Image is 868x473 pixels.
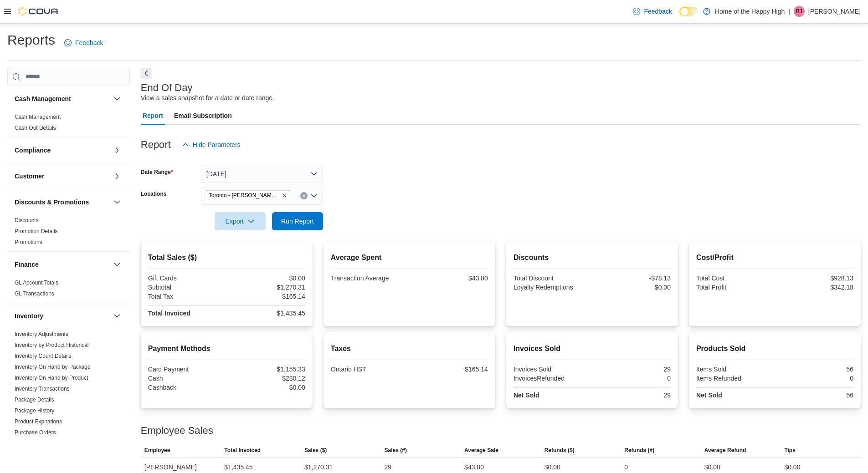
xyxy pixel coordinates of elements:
[411,366,488,373] div: $165.14
[15,198,110,207] button: Discounts & Promotions
[228,366,305,373] div: $1,155.33
[228,284,305,291] div: $1,270.31
[112,310,123,321] button: Inventory
[696,275,773,282] div: Total Cost
[228,310,305,317] div: $1,435.45
[15,385,70,392] span: Inventory Transactions
[624,462,628,473] div: 0
[61,34,107,52] a: Feedback
[144,447,170,454] span: Employee
[696,343,853,354] h2: Products Sold
[15,94,71,103] h3: Cash Management
[788,6,790,17] p: |
[514,284,591,291] div: Loyalty Redemptions
[514,343,671,354] h2: Invoices Sold
[796,6,802,17] span: BJ
[15,440,34,447] span: Reorder
[304,447,327,454] span: Sales ($)
[594,375,671,382] div: 0
[304,462,333,473] div: $1,270.31
[331,366,408,373] div: Ontario HST
[15,418,62,425] span: Product Expirations
[15,124,56,132] span: Cash Out Details
[15,125,56,131] a: Cash Out Details
[15,407,54,414] a: Package History
[15,290,54,297] a: GL Transactions
[141,425,213,436] h3: Employee Sales
[629,2,675,20] a: Feedback
[15,260,110,269] button: Finance
[15,429,56,436] a: Purchase Orders
[331,252,488,263] h2: Average Spent
[15,114,61,120] a: Cash Management
[141,93,274,103] div: View a sales snapshot for a date or date range.
[15,198,89,207] h3: Discounts & Promotions
[148,310,190,317] strong: Total Invoiced
[514,366,591,373] div: Invoices Sold
[514,375,591,382] div: InvoicesRefunded
[228,375,305,382] div: $280.12
[148,384,225,391] div: Cashback
[112,145,123,156] button: Compliance
[776,375,853,382] div: 0
[331,275,408,282] div: Transaction Average
[201,165,323,183] button: [DATE]
[7,277,130,303] div: Finance
[15,397,54,403] a: Package Details
[15,342,89,348] a: Inventory by Product Historical
[15,396,54,403] span: Package Details
[15,386,70,392] a: Inventory Transactions
[679,16,680,17] span: Dark Mode
[514,392,539,399] strong: Net Sold
[148,275,225,282] div: Gift Cards
[15,331,68,337] a: Inventory Adjustments
[228,275,305,282] div: $0.00
[464,447,498,454] span: Average Sale
[514,275,591,282] div: Total Discount
[7,215,130,251] div: Discounts & Promotions
[310,192,318,199] button: Open list of options
[385,447,407,454] span: Sales (#)
[15,418,62,425] a: Product Expirations
[696,284,773,291] div: Total Profit
[704,447,746,454] span: Average Refund
[594,392,671,399] div: 29
[209,191,280,200] span: Toronto - [PERSON_NAME] Ave - Friendly Stranger
[715,6,785,17] p: Home of the Happy High
[696,392,722,399] strong: Net Sold
[205,190,291,200] span: Toronto - Danforth Ave - Friendly Stranger
[15,353,72,359] a: Inventory Count Details
[15,146,110,155] button: Compliance
[644,7,672,16] span: Feedback
[15,440,34,447] a: Reorder
[15,311,110,320] button: Inventory
[7,112,130,137] div: Cash Management
[281,217,314,226] span: Run Report
[794,6,805,17] div: Brock Jekill
[514,252,671,263] h2: Discounts
[15,260,39,269] h3: Finance
[15,228,58,234] a: Promotion Details
[776,366,853,373] div: 56
[696,252,853,263] h2: Cost/Profit
[594,284,671,291] div: $0.00
[7,31,55,49] h1: Reports
[15,375,88,381] a: Inventory On Hand by Product
[15,280,58,286] a: GL Account Totals
[141,190,167,198] label: Locations
[704,462,720,473] div: $0.00
[112,171,123,182] button: Customer
[224,462,252,473] div: $1,435.45
[193,140,241,149] span: Hide Parameters
[178,136,244,154] button: Hide Parameters
[7,329,130,463] div: Inventory
[15,363,91,371] span: Inventory On Hand by Package
[220,212,260,230] span: Export
[15,217,39,224] span: Discounts
[141,168,173,176] label: Date Range
[776,275,853,282] div: $928.13
[228,384,305,391] div: $0.00
[696,366,773,373] div: Items Sold
[331,343,488,354] h2: Taxes
[15,279,58,286] span: GL Account Totals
